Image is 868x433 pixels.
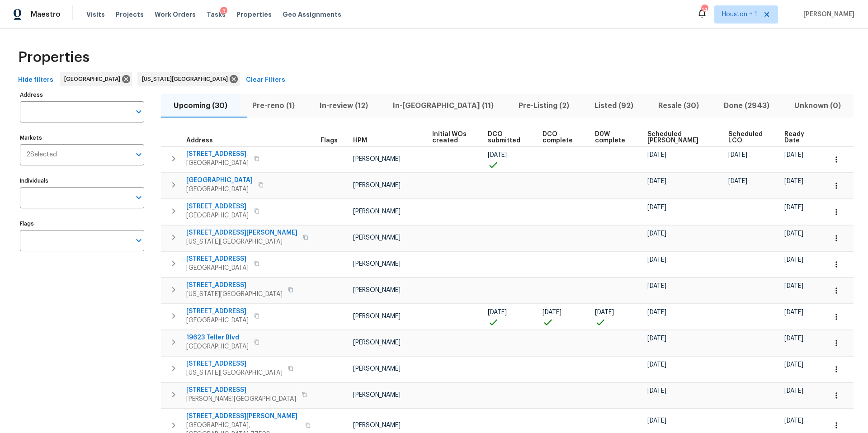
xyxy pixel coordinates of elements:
[20,92,144,98] label: Address
[488,131,527,144] span: DCO submitted
[701,5,708,14] div: 14
[283,10,341,19] span: Geo Assignments
[242,72,289,89] button: Clear Filters
[132,234,145,247] button: Open
[186,137,213,144] span: Address
[432,131,472,144] span: Initial WOs created
[186,228,297,237] span: [STREET_ADDRESS][PERSON_NAME]
[784,152,803,158] span: [DATE]
[246,75,285,86] span: Clear Filters
[647,257,666,263] span: [DATE]
[784,309,803,315] span: [DATE]
[647,204,666,211] span: [DATE]
[245,99,302,112] span: Pre-reno (1)
[651,99,706,112] span: Resale (30)
[542,131,580,144] span: DCO complete
[26,151,57,159] span: 2 Selected
[186,150,249,159] span: [STREET_ADDRESS]
[542,309,561,315] span: [DATE]
[186,333,249,342] span: 19623 Teller Blvd
[784,362,803,368] span: [DATE]
[647,335,666,342] span: [DATE]
[155,10,196,19] span: Work Orders
[186,412,300,421] span: [STREET_ADDRESS][PERSON_NAME]
[784,335,803,342] span: [DATE]
[186,237,297,246] span: [US_STATE][GEOGRAPHIC_DATA]
[353,339,401,346] span: [PERSON_NAME]
[86,10,105,19] span: Visits
[587,99,640,112] span: Listed (92)
[784,257,803,263] span: [DATE]
[186,185,253,194] span: [GEOGRAPHIC_DATA]
[784,231,803,237] span: [DATE]
[784,388,803,394] span: [DATE]
[512,99,576,112] span: Pre-Listing (2)
[220,7,227,16] div: 3
[186,176,253,185] span: [GEOGRAPHIC_DATA]
[784,418,803,424] span: [DATE]
[137,72,240,86] div: [US_STATE][GEOGRAPHIC_DATA]
[353,261,401,267] span: [PERSON_NAME]
[186,395,296,404] span: [PERSON_NAME][GEOGRAPHIC_DATA]
[647,178,666,184] span: [DATE]
[353,235,401,241] span: [PERSON_NAME]
[788,99,848,112] span: Unknown (0)
[353,156,401,162] span: [PERSON_NAME]
[186,307,249,316] span: [STREET_ADDRESS]
[207,11,226,18] span: Tasks
[800,10,854,19] span: [PERSON_NAME]
[64,75,124,84] span: [GEOGRAPHIC_DATA]
[353,182,401,188] span: [PERSON_NAME]
[186,368,283,377] span: [US_STATE][GEOGRAPHIC_DATA]
[717,99,777,112] span: Done (2943)
[186,359,283,368] span: [STREET_ADDRESS]
[353,287,401,293] span: [PERSON_NAME]
[353,313,401,320] span: [PERSON_NAME]
[647,131,713,144] span: Scheduled [PERSON_NAME]
[595,131,632,144] span: D0W complete
[186,254,249,264] span: [STREET_ADDRESS]
[647,283,666,289] span: [DATE]
[18,53,90,62] span: Properties
[142,75,231,84] span: [US_STATE][GEOGRAPHIC_DATA]
[20,135,144,141] label: Markets
[132,105,145,118] button: Open
[728,178,747,184] span: [DATE]
[18,75,53,86] span: Hide filters
[186,342,249,351] span: [GEOGRAPHIC_DATA]
[728,152,747,158] span: [DATE]
[20,221,144,226] label: Flags
[784,204,803,211] span: [DATE]
[353,208,401,215] span: [PERSON_NAME]
[386,99,501,112] span: In-[GEOGRAPHIC_DATA] (11)
[132,191,145,204] button: Open
[595,309,614,315] span: [DATE]
[784,283,803,289] span: [DATE]
[31,10,61,19] span: Maestro
[784,131,811,144] span: Ready Date
[186,316,249,325] span: [GEOGRAPHIC_DATA]
[353,392,401,398] span: [PERSON_NAME]
[353,366,401,372] span: [PERSON_NAME]
[186,159,249,168] span: [GEOGRAPHIC_DATA]
[647,388,666,394] span: [DATE]
[14,72,57,89] button: Hide filters
[488,309,507,315] span: [DATE]
[784,178,803,184] span: [DATE]
[186,264,249,273] span: [GEOGRAPHIC_DATA]
[353,422,401,428] span: [PERSON_NAME]
[166,99,234,112] span: Upcoming (30)
[647,362,666,368] span: [DATE]
[353,137,367,144] span: HPM
[60,72,132,86] div: [GEOGRAPHIC_DATA]
[186,386,296,395] span: [STREET_ADDRESS]
[728,131,769,144] span: Scheduled LCO
[186,281,283,290] span: [STREET_ADDRESS]
[116,10,144,19] span: Projects
[236,10,272,19] span: Properties
[647,231,666,237] span: [DATE]
[488,152,507,158] span: [DATE]
[647,418,666,424] span: [DATE]
[186,202,249,211] span: [STREET_ADDRESS]
[321,137,338,144] span: Flags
